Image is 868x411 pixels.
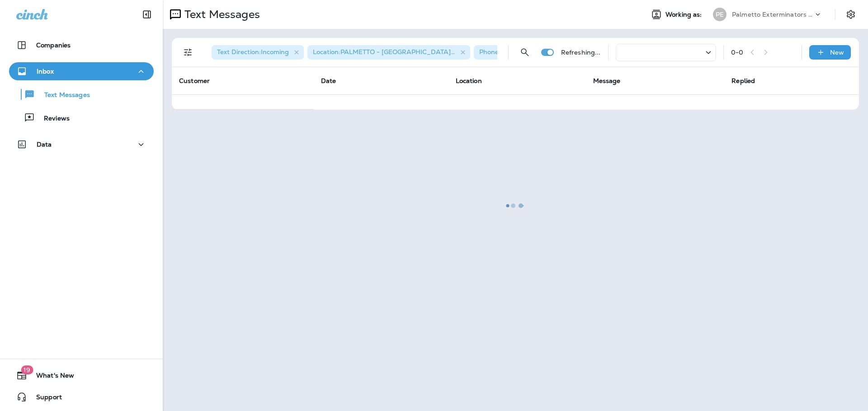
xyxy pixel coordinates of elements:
[27,372,74,383] span: What's New
[36,42,71,49] p: Companies
[9,108,154,127] button: Reviews
[9,85,154,104] button: Text Messages
[35,115,70,123] p: Reviews
[9,366,154,384] button: 19What's New
[9,62,154,80] button: Inbox
[35,91,90,100] p: Text Messages
[9,135,154,153] button: Data
[9,388,154,406] button: Support
[21,365,33,374] span: 19
[27,393,62,404] span: Support
[134,5,160,23] button: Collapse Sidebar
[9,36,154,54] button: Companies
[830,49,844,56] p: New
[37,141,52,148] p: Data
[37,68,54,75] p: Inbox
